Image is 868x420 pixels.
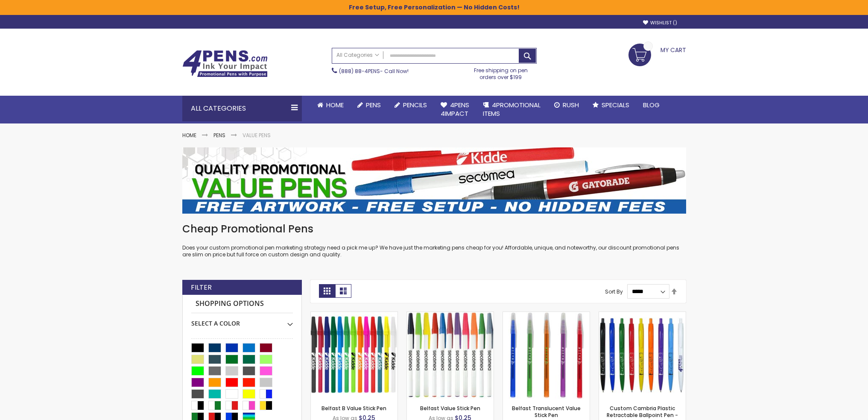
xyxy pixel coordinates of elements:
a: Belfast Value Stick Pen [407,311,494,319]
span: Pencils [403,100,427,109]
img: Belfast B Value Stick Pen [311,312,397,399]
img: Custom Cambria Plastic Retractable Ballpoint Pen - Monochromatic Body Color [599,312,686,399]
a: Wishlist [643,20,677,26]
img: 4Pens Custom Pens and Promotional Products [182,50,268,77]
span: Pens [366,100,381,109]
a: Belfast Translucent Value Stick Pen [512,405,581,419]
span: 4Pens 4impact [441,100,469,118]
a: 4PROMOTIONALITEMS [476,96,547,123]
a: Belfast Translucent Value Stick Pen [503,311,590,319]
span: 4PROMOTIONAL ITEMS [483,100,541,118]
span: - Call Now! [339,68,409,75]
img: Belfast Value Stick Pen [407,312,494,399]
img: Belfast Translucent Value Stick Pen [503,312,590,399]
a: Blog [636,96,666,115]
a: 4Pens4impact [434,96,476,123]
a: Belfast B Value Stick Pen [311,311,397,319]
a: Home [310,96,351,115]
a: Rush [547,96,586,115]
a: Pens [213,132,225,139]
div: Does your custom promotional pen marketing strategy need a pick me up? We have just the marketing... [182,222,686,258]
a: Pens [351,96,388,115]
a: Specials [586,96,636,115]
a: Pencils [388,96,434,115]
span: Home [326,100,344,109]
a: Custom Cambria Plastic Retractable Ballpoint Pen - Monochromatic Body Color [599,311,686,319]
h1: Cheap Promotional Pens [182,222,686,236]
a: (888) 88-4PENS [339,68,380,75]
strong: Value Pens [243,132,271,139]
a: All Categories [332,48,383,62]
img: Value Pens [182,147,686,214]
a: Belfast B Value Stick Pen [321,405,386,412]
a: Belfast Value Stick Pen [420,405,480,412]
strong: Filter [191,283,212,292]
span: Specials [602,100,629,109]
a: Home [182,132,196,139]
span: Blog [643,100,660,109]
div: Select A Color [191,313,293,328]
label: Sort By [605,288,623,295]
div: All Categories [182,96,302,121]
span: Rush [563,100,579,109]
span: All Categories [336,52,379,59]
div: Free shipping on pen orders over $199 [465,64,537,81]
strong: Grid [319,284,335,298]
strong: Shopping Options [191,295,293,313]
